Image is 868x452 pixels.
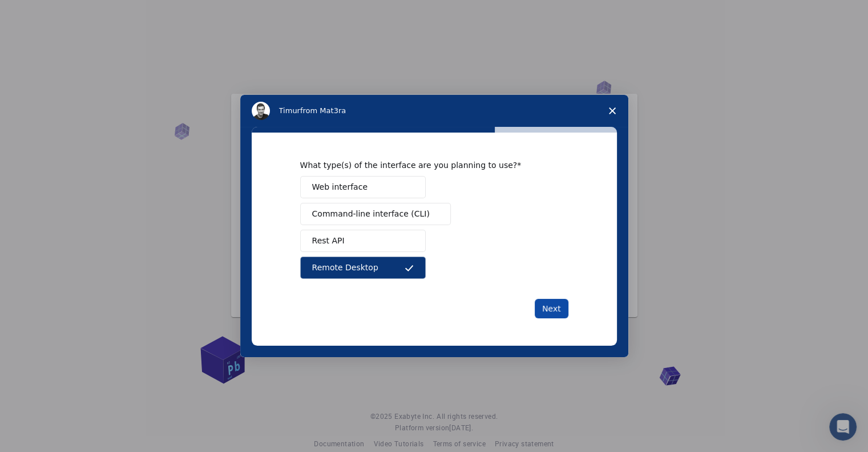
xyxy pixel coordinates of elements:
[300,160,551,170] div: What type(s) of the interface are you planning to use?
[596,95,628,127] span: Close survey
[23,8,58,18] span: Destek
[312,208,430,220] span: Command-line interface (CLI)
[300,230,426,252] button: Rest API
[535,299,568,318] button: Next
[300,203,451,225] button: Command-line interface (CLI)
[312,235,345,247] span: Rest API
[252,102,270,120] img: Profile image for Timur
[312,181,368,193] span: Web interface
[300,176,426,198] button: Web interface
[312,262,378,274] span: Remote Desktop
[279,106,300,115] span: Timur
[300,257,426,279] button: Remote Desktop
[300,106,346,115] span: from Mat3ra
